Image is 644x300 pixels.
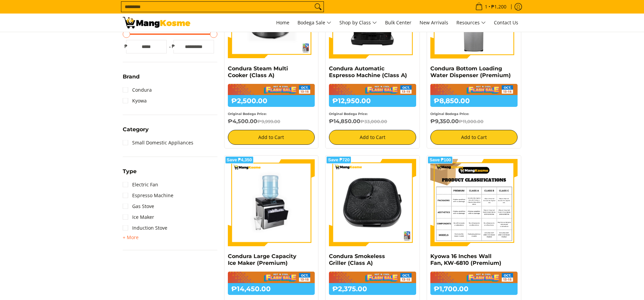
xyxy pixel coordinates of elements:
a: Condura [123,85,152,95]
span: Save ₱4,350 [227,158,252,162]
span: Home [276,19,289,26]
a: Espresso Machine [123,190,173,201]
a: Shop by Class [336,14,380,32]
span: ₱1,200 [490,4,507,9]
summary: Open [123,127,149,137]
span: Save ₱720 [328,158,350,162]
button: Add to Cart [430,130,518,145]
summary: Open [123,169,137,179]
span: Bulk Center [385,19,411,26]
h6: ₱14,850.00 [329,118,416,125]
a: Gas Stove [123,201,154,212]
a: Bulk Center [382,14,415,32]
small: Original Bodega Price: [228,112,267,116]
span: 1 [484,4,488,9]
img: condura-smokeless-griller-full-view-mang-kosme [329,159,416,246]
h6: ₱4,500.00 [228,118,315,125]
summary: Open [123,233,139,241]
span: ₱ [170,43,177,50]
a: Ice Maker [123,212,154,223]
a: Condura Bottom Loading Water Dispenser (Premium) [430,65,511,78]
h6: ₱1,700.00 [430,283,518,295]
small: Original Bodega Price: [329,112,368,116]
span: Resources [456,19,486,27]
del: ₱9,999.00 [257,119,280,124]
a: Induction Stove [123,223,167,233]
del: ₱11,000.00 [459,119,483,124]
a: Condura Steam Multi Cooker (Class A) [228,65,288,78]
h6: ₱9,350.00 [430,118,518,125]
small: Original Bodega Price: [430,112,469,116]
a: Electric Fan [123,179,158,190]
summary: Open [123,74,140,85]
a: Kyowa 16 Inches Wall Fan, KW-6810 (Premium) [430,253,501,266]
span: ₱ [123,43,129,50]
a: Condura Large Capacity Ice Maker (Premium) [228,253,296,266]
span: Shop by Class [339,19,377,27]
a: Resources [453,14,489,32]
h6: ₱8,850.00 [430,95,518,107]
button: Add to Cart [228,130,315,145]
a: Home [273,14,293,32]
a: Condura Smokeless Griller (Class A) [329,253,385,266]
span: • [473,3,508,10]
span: Type [123,169,137,174]
span: Brand [123,74,140,79]
img: Hot N Cool: Mang Kosme MID-PAYDAY APPLIANCES SALE! l Mang Kosme [123,17,190,28]
img: Kyowa 16 Inches Wall Fan, KW-6810 (Premium) - 0 [430,159,518,246]
a: Small Domestic Appliances [123,137,193,148]
a: Kyowa [123,95,147,106]
h6: ₱14,450.00 [228,283,315,295]
h6: ₱12,950.00 [329,95,416,107]
button: Search [313,2,324,12]
span: Bodega Sale [297,19,331,27]
button: Add to Cart [329,130,416,145]
a: New Arrivals [416,14,452,32]
span: New Arrivals [420,19,448,26]
h6: ₱2,375.00 [329,283,416,295]
a: Condura Automatic Espresso Machine (Class A) [329,65,407,78]
a: Bodega Sale [294,14,335,32]
nav: Main Menu [197,14,522,32]
del: ₱33,000.00 [360,119,387,124]
span: Contact Us [494,19,518,26]
a: Contact Us [491,14,522,32]
span: Save ₱100 [429,158,451,162]
span: Category [123,127,149,132]
img: https://mangkosme.com/products/condura-large-capacity-ice-maker-premium [228,159,315,246]
span: + More [123,235,139,240]
h6: ₱2,500.00 [228,95,315,107]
